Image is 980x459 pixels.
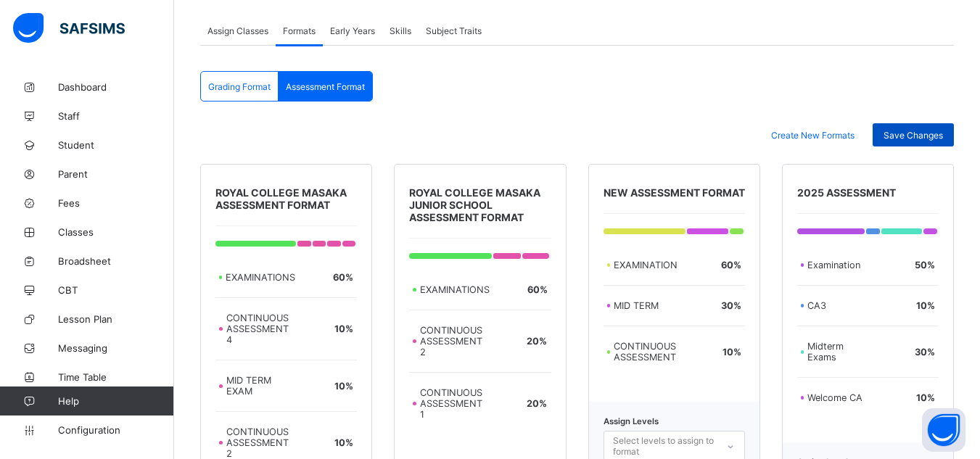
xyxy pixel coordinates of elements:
span: 20 % [527,336,547,347]
span: Skills [390,25,411,36]
span: Broadsheet [58,255,174,267]
button: Open asap [922,408,965,452]
span: Staff [58,110,174,122]
span: 60 % [527,284,548,295]
span: Dashboard [58,81,174,93]
span: Formats [283,25,316,36]
span: 30 % [915,347,935,357]
span: CONTINUOUS ASSESSMENT 2 [226,426,289,459]
img: safsims [13,13,125,44]
span: Fees [58,197,174,209]
span: Assessment Format [286,81,365,92]
span: EXAMINATIONS [226,272,295,283]
span: 10 % [916,392,935,403]
span: Lesson Plan [58,313,174,325]
span: Help [58,395,173,407]
span: Create New Formats [771,130,855,141]
span: NEW ASSESSMENT FORMAT [604,186,745,199]
span: CONTINUOUS ASSESSMENT [614,341,676,363]
span: CONTINUOUS ASSESSMENT 1 [420,387,482,420]
span: Assign Classes [207,25,268,36]
span: Configuration [58,424,173,436]
span: 60 % [721,260,741,270]
span: CA3 [807,300,826,311]
span: 2025 ASSESSMENT [797,186,939,199]
span: CONTINUOUS ASSESSMENT 2 [420,325,482,357]
span: 20 % [527,398,547,409]
span: EXAMINATION [614,260,678,270]
span: 10 % [334,437,353,448]
span: Midterm Exams [807,341,844,363]
span: Parent [58,168,174,180]
span: Save Changes [884,130,943,141]
span: Welcome CA [807,392,862,403]
span: Time Table [58,371,174,383]
span: EXAMINATIONS [420,284,490,295]
span: ROYAL COLLEGE MASAKA JUNIOR SCHOOL ASSESSMENT FORMAT [409,186,551,223]
span: 10 % [334,381,353,392]
span: ROYAL COLLEGE MASAKA ASSESSMENT FORMAT [215,186,357,211]
span: 10 % [334,323,353,334]
span: Subject Traits [426,25,482,36]
span: 10 % [722,347,741,357]
span: MID TERM EXAM [226,375,271,397]
span: Grading Format [208,81,271,92]
span: Classes [58,226,174,238]
span: Assign Levels [604,416,659,426]
span: 30 % [721,300,741,311]
span: Messaging [58,342,174,354]
span: MID TERM [614,300,659,311]
span: CBT [58,284,174,296]
span: 60 % [333,272,353,283]
span: Student [58,139,174,151]
span: Examination [807,260,860,270]
span: Early Years [330,25,375,36]
span: CONTINUOUS ASSESSMENT 4 [226,313,289,345]
span: 50 % [915,260,935,270]
span: 10 % [916,300,935,311]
